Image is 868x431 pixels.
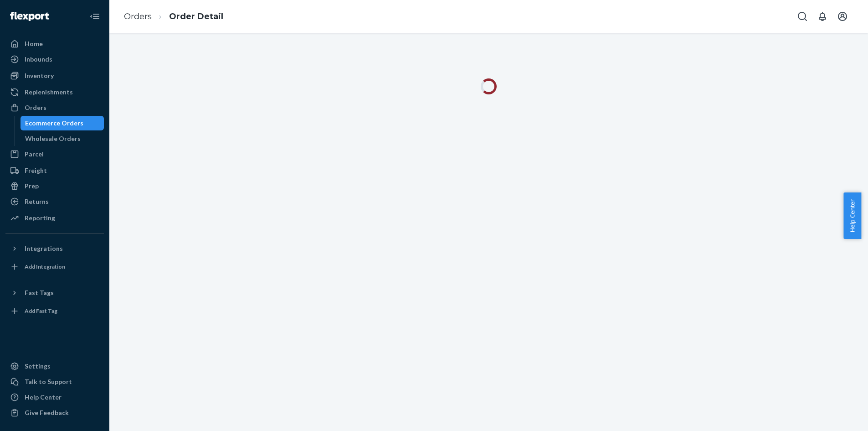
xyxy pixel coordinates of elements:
a: Orders [5,100,104,115]
div: Reporting [25,213,55,223]
div: Fast Tags [25,288,54,297]
a: Wholesale Orders [21,131,104,146]
div: Add Fast Tag [25,307,57,315]
button: Open Search Box [793,7,812,26]
a: Ecommerce Orders [21,116,104,130]
a: Prep [5,179,104,193]
a: Add Fast Tag [5,304,104,318]
button: Help Center [843,192,861,239]
div: Give Feedback [25,408,69,417]
div: Prep [25,182,39,191]
a: Home [5,36,104,51]
a: Inbounds [5,52,104,67]
ol: breadcrumbs [117,3,231,30]
div: Add Integration [25,263,65,270]
img: Flexport logo [10,12,49,21]
div: Help Center [25,393,62,402]
button: Fast Tags [5,286,104,300]
div: Settings [25,362,51,371]
div: Wholesale Orders [25,134,81,143]
button: Open notifications [813,7,832,26]
button: Give Feedback [5,405,104,420]
a: Reporting [5,211,104,225]
button: Open account menu [833,7,852,26]
a: Parcel [5,147,104,161]
div: Inbounds [25,55,52,64]
div: Freight [25,166,47,175]
a: Order Detail [169,11,223,21]
a: Replenishments [5,85,104,99]
div: Talk to Support [25,377,72,386]
a: Help Center [5,390,104,405]
a: Orders [124,11,152,21]
div: Integrations [25,244,63,253]
button: Close Navigation [86,7,104,26]
a: Settings [5,359,104,374]
a: Returns [5,194,104,209]
div: Returns [25,197,49,206]
div: Home [25,39,43,48]
div: Ecommerce Orders [25,119,83,128]
button: Talk to Support [5,374,104,389]
div: Replenishments [25,88,73,97]
div: Orders [25,103,46,112]
a: Freight [5,163,104,178]
div: Inventory [25,71,54,80]
a: Inventory [5,68,104,83]
a: Add Integration [5,260,104,274]
div: Parcel [25,150,44,159]
button: Integrations [5,241,104,256]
